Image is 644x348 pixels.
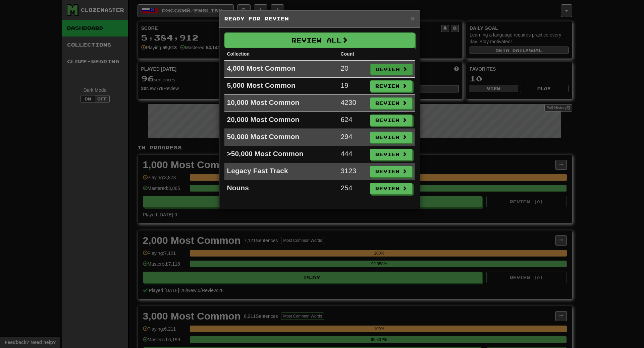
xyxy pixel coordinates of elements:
[338,60,367,78] td: 20
[370,115,412,126] button: Review
[370,80,412,92] button: Review
[224,60,338,78] td: 4,000 Most Common
[411,14,415,22] span: ×
[224,78,338,95] td: 5,000 Most Common
[370,149,412,160] button: Review
[224,129,338,146] td: 50,000 Most Common
[338,129,367,146] td: 294
[370,166,412,177] button: Review
[338,78,367,95] td: 19
[224,48,338,60] th: Collection
[224,180,338,197] td: Nouns
[224,15,415,22] h5: Ready for Review
[411,15,415,22] button: Close
[338,48,367,60] th: Count
[224,163,338,180] td: Legacy Fast Track
[370,132,412,143] button: Review
[224,112,338,129] td: 20,000 Most Common
[224,95,338,112] td: 10,000 Most Common
[370,97,412,109] button: Review
[338,112,367,129] td: 624
[338,146,367,163] td: 444
[338,163,367,180] td: 3123
[224,146,338,163] td: >50,000 Most Common
[338,95,367,112] td: 4230
[338,180,367,197] td: 254
[370,64,413,75] button: Review
[224,32,415,48] button: Review All
[370,183,412,194] button: Review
